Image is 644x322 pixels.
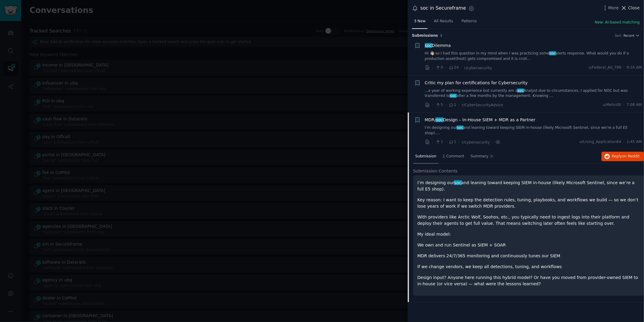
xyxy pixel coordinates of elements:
span: Patterns [462,19,477,24]
span: · [459,102,460,108]
span: 1:45 AM [627,139,642,145]
span: soc [424,43,432,48]
button: Replyon Reddit [602,152,644,161]
a: socDilemma [425,42,451,49]
button: Close [621,5,640,11]
span: 1 [449,102,456,108]
p: If we change vendors, we keep all detections, tuning, and workflows [417,264,640,270]
span: soc [517,88,524,93]
a: 3 New [412,17,428,29]
span: 3 [440,34,442,37]
p: MDR delivers 24/7/365 monitoring and continuously tunes our SIEM [417,253,640,259]
span: · [432,65,433,71]
p: With providers like Arctic Wolf, Soohos, etc., you typically need to ingest logs into their platf... [417,214,640,227]
span: soc [457,125,464,130]
span: · [445,139,447,145]
p: My ideal model: [417,231,640,237]
button: Recent [624,33,640,38]
span: Submission [415,154,436,159]
div: soc in Secureframe [420,5,466,12]
a: ...a year of working experience but currently am asocAnalyst due to circumstances. I applied for ... [425,88,642,99]
span: · [461,65,462,71]
span: · [445,102,447,108]
span: · [445,65,447,71]
span: MDR/ Design – In-House SIEM + MDR as a Partner [425,117,536,123]
button: New: AI-based matching [595,20,640,25]
span: · [432,139,433,145]
span: r/CyberSecurityAdvice [462,103,503,107]
p: Design input? Anyone here running this hybrid model? Or have you moved from provider-owned SIEM t... [417,274,640,287]
a: Hi 👋🏼 so I had this question in my mind when I was practicing somesocalerts response. What would ... [425,51,642,61]
span: 9:16 AM [627,65,642,70]
span: More [608,5,619,11]
span: · [624,139,625,145]
span: 7:08 AM [627,102,642,108]
span: 1 Comment [443,154,464,159]
a: Critic my plan for certifications for Cybersecurity [425,80,528,86]
span: · [624,102,625,108]
span: u/Mehn00 [603,102,621,108]
span: Submission s [412,33,438,39]
p: Key reason: I want to keep the detection rules, tuning, playbooks, and workflows we build — so we... [417,197,640,209]
span: u/Federal_Ad_799 [589,65,621,70]
span: u/Living_Application64 [580,139,621,145]
span: Recent [624,33,634,38]
span: 0 [435,65,443,70]
a: All Results [432,17,455,29]
p: I’m designing our and leaning toward keeping SIEM in-house (likely Microsoft Sentinel, since we’r... [417,180,640,192]
span: r/cybersecurity [464,66,492,70]
p: We own and run Sentinel as SIEM + SOAR [417,242,640,248]
span: soc [435,117,444,122]
a: I’m designing oursocand leaning toward keeping SIEM in-house (likely Microsoft Sentinel, since we... [425,125,642,136]
span: on Reddit [622,154,640,158]
a: Patterns [460,17,479,29]
span: Reply [612,154,640,159]
span: 5 [435,102,443,108]
span: · [459,139,460,145]
a: MDR/socDesign – In-House SIEM + MDR as a Partner [425,117,536,123]
span: soc [454,180,462,185]
span: 1 [435,139,443,145]
span: soc [549,51,556,55]
span: Close [628,5,640,11]
span: · [624,65,625,70]
span: Summary [471,154,488,159]
span: 24 [449,65,459,70]
span: 3 New [414,19,426,24]
span: 1 [449,139,456,145]
span: · [492,139,493,145]
span: soc [450,94,457,98]
span: r/cybersecurity [462,140,490,144]
span: · [432,102,433,108]
span: Submission Contents [413,168,458,174]
button: More [602,5,619,11]
div: Sort [615,33,622,38]
span: All Results [434,19,453,24]
span: Dilemma [425,42,451,49]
